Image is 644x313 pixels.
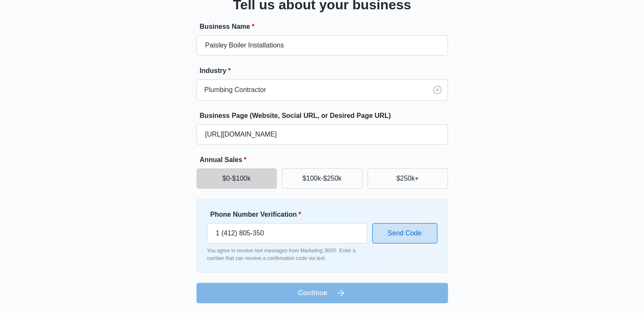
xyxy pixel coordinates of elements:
[200,66,451,76] label: Industry
[200,155,451,165] label: Annual Sales
[368,168,448,189] button: $250k+
[210,210,370,220] label: Phone Number Verification
[431,83,444,97] button: Clear
[282,168,362,189] button: $100k-$250k
[196,168,277,189] button: $0-$100k
[196,124,448,145] input: e.g. janesplumbing.com
[196,35,448,56] input: e.g. Jane's Plumbing
[207,223,367,243] input: Ex. +1-555-555-5555
[207,247,367,262] p: You agree to receive text messages from Marketing 360®. Enter a number that can receive a confirm...
[372,223,437,243] button: Send Code
[200,111,451,121] label: Business Page (Website, Social URL, or Desired Page URL)
[200,22,451,32] label: Business Name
